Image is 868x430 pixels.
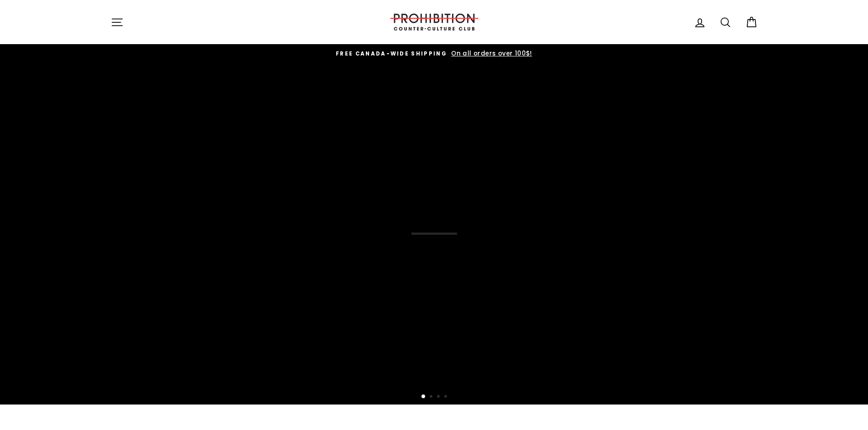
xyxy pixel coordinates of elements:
button: 3 [437,395,442,400]
img: PROHIBITION COUNTER-CULTURE CLUB [389,14,480,30]
span: FREE CANADA-WIDE SHIPPING [336,50,447,57]
button: 2 [430,395,434,400]
button: 1 [421,395,426,399]
a: FREE CANADA-WIDE SHIPPING On all orders over 100$! [113,49,755,59]
span: On all orders over 100$! [449,49,532,58]
button: 4 [444,395,449,400]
